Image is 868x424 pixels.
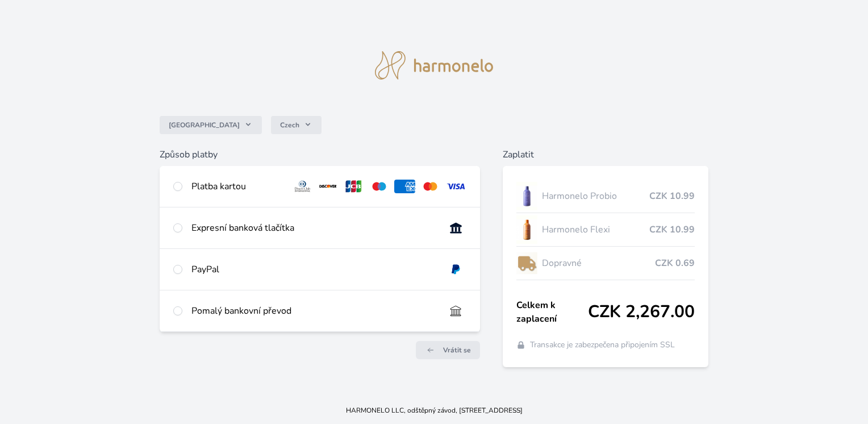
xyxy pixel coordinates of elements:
[649,223,695,236] span: CZK 10.99
[160,116,262,134] button: [GEOGRAPHIC_DATA]
[655,256,695,270] span: CZK 0.69
[191,221,436,235] div: Expresní banková tlačítka
[343,180,364,193] img: jcb.svg
[516,249,538,277] img: delivery-lo.png
[369,180,390,193] img: maestro.svg
[169,120,240,130] span: [GEOGRAPHIC_DATA]
[375,51,493,80] img: logo.svg
[445,304,466,318] img: bankTransfer_IBAN.svg
[542,223,649,236] span: Harmonelo Flexi
[530,339,675,351] span: Transakce je zabezpečena připojením SSL
[271,116,322,134] button: Czech
[443,346,471,355] span: Vrátit se
[588,302,695,322] span: CZK 2,267.00
[516,298,588,326] span: Celkem k zaplacení
[416,341,480,359] a: Vrátit se
[420,180,441,193] img: mc.svg
[280,120,299,130] span: Czech
[445,180,466,193] img: visa.svg
[516,215,538,244] img: CLEAN_FLEXI_se_stinem_x-hi_(1)-lo.jpg
[191,263,436,276] div: PayPal
[318,180,339,193] img: discover.svg
[445,221,466,235] img: onlineBanking_CZ.svg
[445,263,466,276] img: paypal.svg
[292,180,313,193] img: diners.svg
[503,148,708,161] h6: Zaplatit
[516,182,538,210] img: CLEAN_PROBIO_se_stinem_x-lo.jpg
[542,189,649,203] span: Harmonelo Probio
[542,256,654,270] span: Dopravné
[649,189,695,203] span: CZK 10.99
[394,180,415,193] img: amex.svg
[191,180,283,193] div: Platba kartou
[160,148,479,161] h6: Způsob platby
[191,304,436,318] div: Pomalý bankovní převod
